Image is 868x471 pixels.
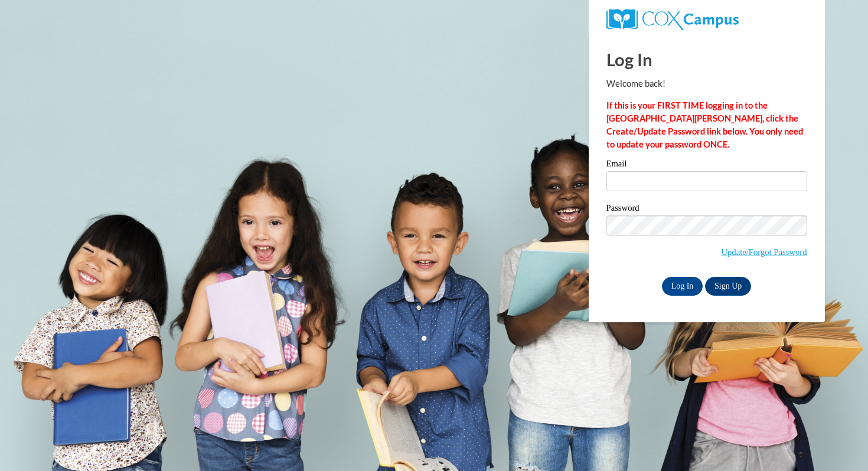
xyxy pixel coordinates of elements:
[606,100,803,149] strong: If this is your FIRST TIME logging in to the [GEOGRAPHIC_DATA][PERSON_NAME], click the Create/Upd...
[606,47,807,71] h1: Log In
[606,204,807,215] label: Password
[606,159,807,171] label: Email
[606,9,739,30] img: COX Campus
[606,77,807,90] p: Welcome back!
[662,277,703,296] input: Log In
[705,277,751,296] a: Sign Up
[721,247,807,257] a: Update/Forgot Password
[606,9,807,30] a: COX Campus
